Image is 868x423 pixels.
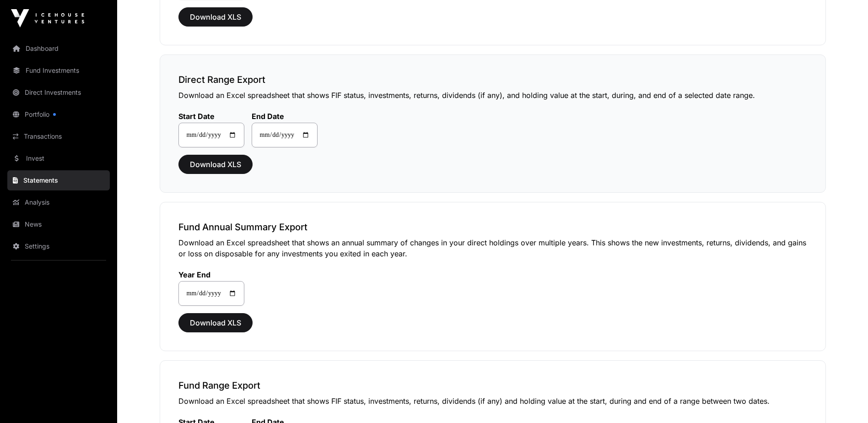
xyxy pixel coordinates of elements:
a: Statements [7,170,110,190]
p: Download an Excel spreadsheet that shows FIF status, investments, returns, dividends (if any), an... [178,90,807,101]
p: Download an Excel spreadsheet that shows FIF status, investments, returns, dividends (if any) and... [178,396,807,407]
button: Download XLS [178,155,253,174]
a: Direct Investments [7,82,110,103]
a: Dashboard [7,38,110,59]
span: Download XLS [190,11,241,22]
span: Download XLS [190,317,241,328]
img: Icehouse Ventures Logo [11,9,84,27]
span: Download XLS [190,159,241,170]
h3: Direct Range Export [178,73,807,86]
h3: Fund Annual Summary Export [178,221,807,233]
a: News [7,214,110,234]
a: Invest [7,148,110,168]
label: Year End [178,270,244,279]
p: Download an Excel spreadsheet that shows an annual summary of changes in your direct holdings ove... [178,237,807,259]
iframe: Chat Widget [822,379,868,423]
label: End Date [252,112,318,121]
a: Analysis [7,192,110,212]
label: Start Date [178,112,244,121]
button: Download XLS [178,313,253,332]
h3: Fund Range Export [178,379,807,392]
a: Portfolio [7,104,110,125]
button: Download XLS [178,7,253,27]
a: Settings [7,236,110,256]
a: Fund Investments [7,60,110,81]
a: Transactions [7,126,110,146]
